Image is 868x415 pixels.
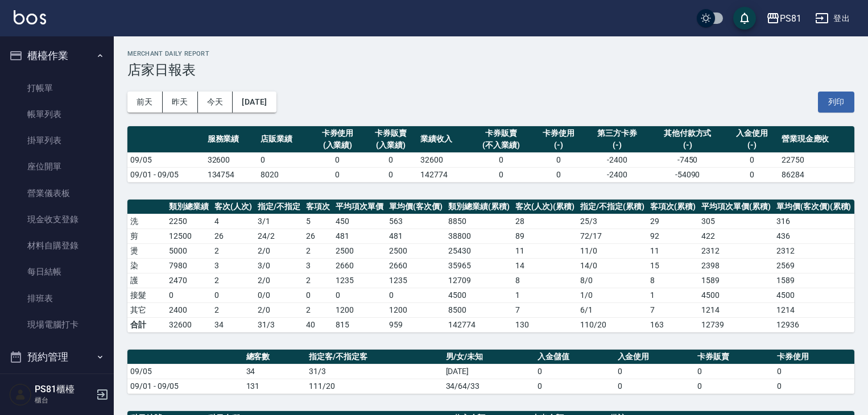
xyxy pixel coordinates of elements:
[535,364,614,379] td: 0
[364,152,418,167] td: 0
[303,214,333,229] td: 5
[5,312,109,338] a: 現場電腦打卡
[303,302,333,317] td: 2
[258,167,311,182] td: 8020
[615,379,695,393] td: 0
[14,10,46,24] img: Logo
[695,350,774,364] th: 卡券販賣
[774,302,854,317] td: 1214
[233,92,276,113] button: [DATE]
[258,126,311,153] th: 店販業績
[166,302,212,317] td: 2400
[615,350,695,364] th: 入金使用
[166,214,212,229] td: 2250
[311,167,365,182] td: 0
[166,229,212,243] td: 12500
[445,302,512,317] td: 8500
[127,317,166,332] td: 合計
[386,243,445,258] td: 2500
[127,50,854,57] h2: Merchant Daily Report
[367,139,415,151] div: (入業績)
[35,384,93,395] h5: PS81櫃檯
[443,379,535,393] td: 34/64/33
[577,288,647,302] td: 1 / 0
[205,126,258,153] th: 服務業績
[198,92,233,113] button: 今天
[35,395,93,405] p: 櫃台
[386,214,445,229] td: 563
[386,317,445,332] td: 959
[774,379,854,393] td: 0
[512,273,577,288] td: 8
[698,200,774,214] th: 平均項次單價(累積)
[386,229,445,243] td: 481
[445,200,512,214] th: 類別總業績(累積)
[774,214,854,229] td: 316
[418,167,471,182] td: 142774
[205,152,258,167] td: 32600
[512,302,577,317] td: 7
[5,75,109,101] a: 打帳單
[303,273,333,288] td: 2
[652,139,722,151] div: (-)
[698,317,774,332] td: 12739
[127,167,205,182] td: 09/01 - 09/05
[647,243,698,258] td: 11
[512,200,577,214] th: 客次(人次)(累積)
[212,214,255,229] td: 4
[588,139,647,151] div: (-)
[5,127,109,153] a: 掛單列表
[577,317,647,332] td: 110/20
[333,214,386,229] td: 450
[811,8,854,29] button: 登出
[725,167,779,182] td: 0
[728,139,776,151] div: (-)
[255,214,303,229] td: 3 / 1
[774,288,854,302] td: 4500
[473,139,529,151] div: (不入業績)
[212,288,255,302] td: 0
[577,302,647,317] td: 6 / 1
[698,258,774,273] td: 2398
[443,350,535,364] th: 男/女/未知
[443,364,535,379] td: [DATE]
[774,200,854,214] th: 單均價(客次價)(累積)
[163,92,198,113] button: 昨天
[535,379,614,393] td: 0
[212,317,255,332] td: 34
[386,273,445,288] td: 1235
[774,273,854,288] td: 1589
[127,273,166,288] td: 護
[127,126,854,182] table: a dense table
[333,229,386,243] td: 481
[647,258,698,273] td: 15
[585,167,650,182] td: -2400
[774,243,854,258] td: 2312
[212,200,255,214] th: 客次(人次)
[166,317,212,332] td: 32600
[779,152,854,167] td: 22750
[535,139,582,151] div: (-)
[5,372,109,401] button: 報表及分析
[5,259,109,285] a: 每日結帳
[445,273,512,288] td: 12709
[695,364,774,379] td: 0
[386,258,445,273] td: 2660
[774,258,854,273] td: 2569
[512,317,577,332] td: 130
[255,258,303,273] td: 3 / 0
[698,229,774,243] td: 422
[333,273,386,288] td: 1235
[5,206,109,233] a: 現金收支登錄
[255,200,303,214] th: 指定/不指定
[5,342,109,372] button: 預約管理
[333,258,386,273] td: 2660
[333,302,386,317] td: 1200
[386,200,445,214] th: 單均價(客次價)
[650,152,725,167] td: -7450
[535,350,614,364] th: 入金儲值
[532,152,585,167] td: 0
[127,258,166,273] td: 染
[212,302,255,317] td: 2
[512,229,577,243] td: 89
